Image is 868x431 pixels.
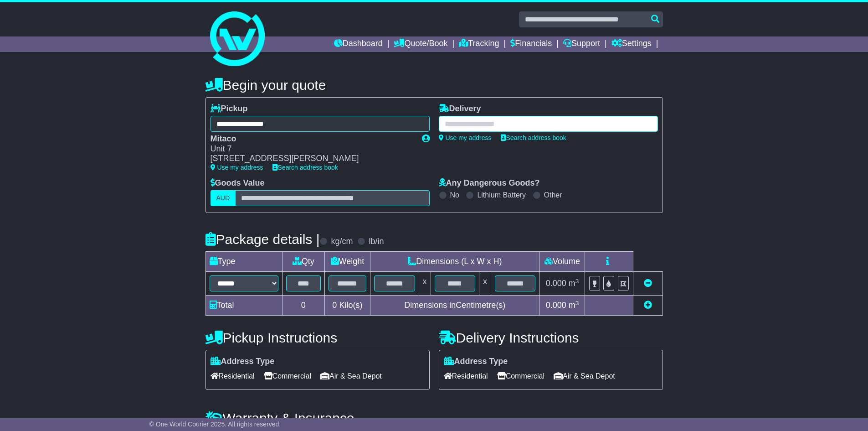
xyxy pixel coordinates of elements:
td: Kilo(s) [324,296,370,316]
label: Pickup [211,104,248,114]
span: Residential [211,369,255,383]
td: 0 [282,296,324,316]
a: Financials [510,36,552,52]
span: m [569,301,579,310]
span: 0.000 [546,301,566,310]
span: Residential [444,369,488,383]
label: Any Dangerous Goods? [439,178,540,188]
label: No [450,191,459,199]
a: Search address book [501,134,566,141]
td: Volume [539,252,585,272]
h4: Pickup Instructions [205,330,430,345]
div: [STREET_ADDRESS][PERSON_NAME] [211,154,413,164]
div: Mitaco [211,134,413,144]
td: x [419,272,431,296]
div: Unit 7 [211,144,413,154]
td: Weight [324,252,370,272]
label: Lithium Battery [477,191,526,199]
span: Air & Sea Depot [554,369,615,383]
a: Dashboard [334,36,383,52]
span: 0.000 [546,279,566,288]
a: Search address book [272,164,338,171]
label: Address Type [444,357,508,367]
h4: Warranty & Insurance [205,410,663,426]
label: Other [544,191,562,199]
span: 0 [332,301,337,310]
a: Settings [611,36,652,52]
label: lb/in [369,237,384,247]
td: Qty [282,252,324,272]
label: Delivery [439,104,481,114]
span: Air & Sea Depot [320,369,382,383]
td: Dimensions in Centimetre(s) [370,296,539,316]
span: Commercial [264,369,311,383]
a: Quote/Book [394,36,447,52]
h4: Begin your quote [205,78,663,93]
a: Support [563,36,600,52]
a: Use my address [211,164,263,171]
label: Address Type [211,357,275,367]
label: AUD [211,190,236,206]
a: Tracking [459,36,499,52]
td: Total [205,296,282,316]
span: Commercial [497,369,544,383]
label: kg/cm [331,237,353,247]
td: x [479,272,491,296]
span: © One World Courier 2025. All rights reserved. [149,421,281,428]
span: m [569,279,579,288]
a: Use my address [439,134,492,141]
sup: 3 [575,278,579,285]
label: Goods Value [211,178,265,188]
a: Add new item [644,301,652,310]
td: Dimensions (L x W x H) [370,252,539,272]
h4: Delivery Instructions [439,330,663,345]
td: Type [205,252,282,272]
h4: Package details | [205,232,320,247]
a: Remove this item [644,279,652,288]
sup: 3 [575,300,579,306]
